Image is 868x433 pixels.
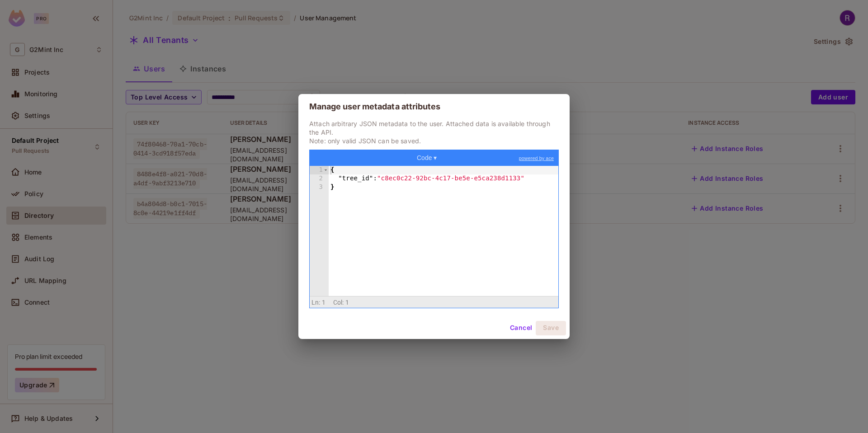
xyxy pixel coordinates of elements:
[366,152,377,164] button: Repair JSON: fix quotes and escape characters, remove comments and JSONP notation, turn JavaScrip...
[536,321,566,335] button: Save
[339,152,350,164] button: Sort contents
[322,299,325,306] span: 1
[383,152,395,164] button: Undo last action (Ctrl+Z)
[325,152,337,164] button: Compact JSON data, remove all whitespaces (Ctrl+Shift+I)
[310,174,329,183] div: 2
[311,299,320,306] span: Ln:
[352,152,364,164] button: Filter, sort, or transform contents
[414,152,440,164] button: Code ▾
[345,299,349,306] span: 1
[333,299,344,306] span: Col:
[310,166,329,174] div: 1
[396,152,408,164] button: Redo (Ctrl+Shift+Z)
[506,321,536,335] button: Cancel
[309,119,559,145] p: Attach arbitrary JSON metadata to the user. Attached data is available through the API. Note: onl...
[311,152,323,164] button: Format JSON data, with proper indentation and line feeds (Ctrl+I)
[298,94,570,119] h2: Manage user metadata attributes
[514,150,558,166] a: powered by ace
[310,183,329,192] div: 3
